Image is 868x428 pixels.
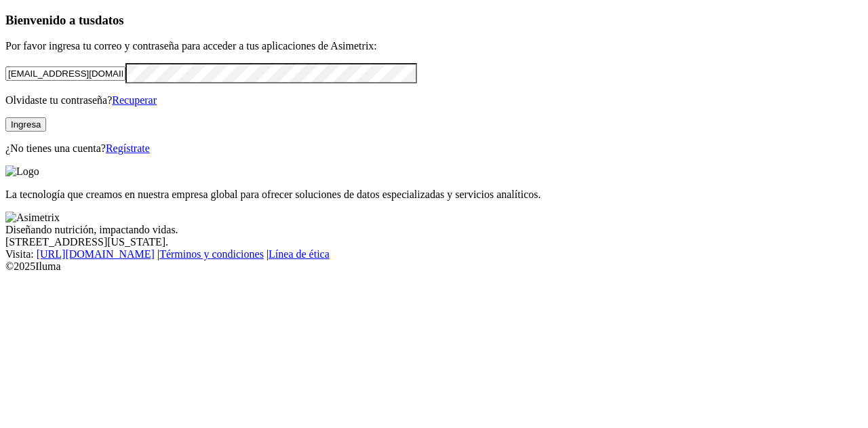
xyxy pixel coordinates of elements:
[112,94,157,106] a: Recuperar
[5,94,863,106] p: Olvidaste tu contraseña?
[159,248,264,260] a: Términos y condiciones
[5,40,863,52] p: Por favor ingresa tu correo y contraseña para acceder a tus aplicaciones de Asimetrix:
[106,142,150,154] a: Regístrate
[5,166,39,178] img: Logo
[5,66,125,81] input: Tu correo
[5,189,863,201] p: La tecnología que creamos en nuestra empresa global para ofrecer soluciones de datos especializad...
[5,224,863,236] div: Diseñando nutrición, impactando vidas.
[5,13,863,28] h3: Bienvenido a tus
[5,248,863,260] div: Visita : | |
[269,248,330,260] a: Línea de ética
[5,117,46,132] button: Ingresa
[5,260,863,273] div: © 2025 Iluma
[37,248,155,260] a: [URL][DOMAIN_NAME]
[5,142,863,155] p: ¿No tienes una cuenta?
[95,13,124,27] span: datos
[5,212,60,224] img: Asimetrix
[5,236,863,248] div: [STREET_ADDRESS][US_STATE].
